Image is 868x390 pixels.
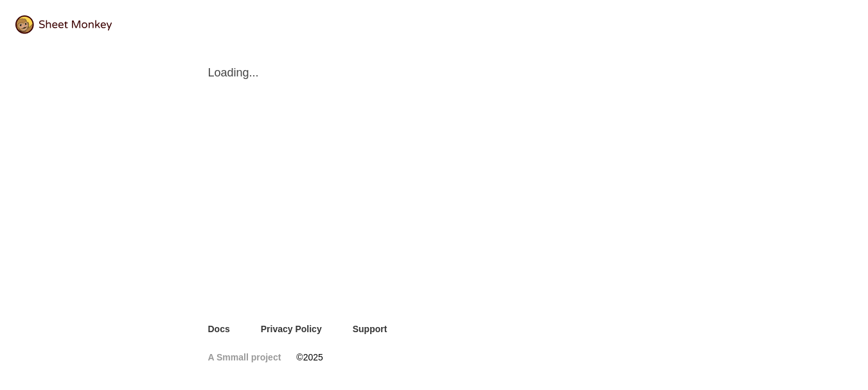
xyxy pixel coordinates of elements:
[296,351,323,364] span: © 2025
[261,323,322,335] a: Privacy Policy
[208,323,230,335] a: Docs
[15,15,112,34] img: logo@2x.png
[208,351,281,364] a: A Smmall project
[353,323,387,335] a: Support
[208,65,660,80] span: Loading...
